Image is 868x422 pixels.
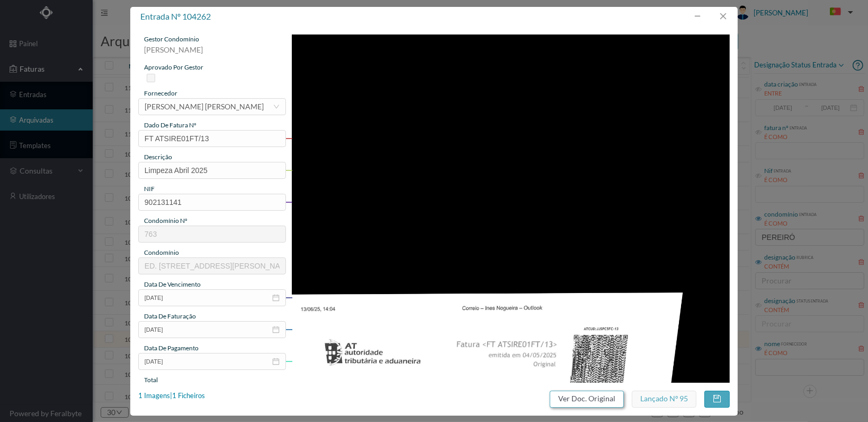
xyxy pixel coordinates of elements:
span: entrada nº 104262 [140,11,211,21]
span: dado de fatura nº [144,121,196,129]
i: icon: down [273,104,280,110]
i: icon: calendar [272,326,280,333]
div: 1 Imagens | 1 Ficheiros [138,391,205,401]
span: data de pagamento [144,344,199,352]
span: NIF [144,185,155,193]
span: total [144,376,158,384]
i: icon: calendar [272,294,280,302]
button: Lançado nº 95 [632,391,696,408]
span: data de vencimento [144,280,201,288]
button: PT [821,4,857,21]
span: data de faturação [144,312,196,320]
span: descrição [144,153,172,161]
span: gestor condomínio [144,35,199,43]
div: Teresa Maria Pereira Vilela [145,99,264,115]
button: Ver Doc. Original [550,391,624,408]
span: fornecedor [144,89,177,97]
span: condomínio nº [144,217,187,225]
i: icon: calendar [272,358,280,365]
span: aprovado por gestor [144,63,203,71]
div: [PERSON_NAME] [138,44,286,63]
span: condomínio [144,248,179,256]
